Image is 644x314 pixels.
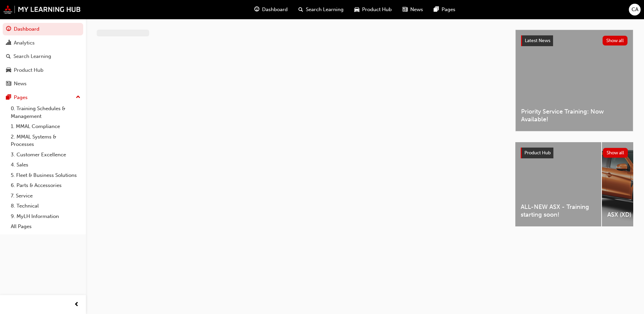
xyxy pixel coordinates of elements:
span: CA [632,6,638,13]
span: pages-icon [434,5,439,14]
div: Pages [14,94,28,101]
a: 3. Customer Excellence [8,150,83,160]
button: CA [629,4,641,15]
span: Product Hub [362,6,392,13]
a: 4. Sales [8,160,83,170]
span: ALL-NEW ASX - Training starting soon! [521,203,596,218]
a: Latest NewsShow allPriority Service Training: Now Available! [515,30,633,131]
a: 5. Fleet & Business Solutions [8,170,83,181]
span: pages-icon [6,95,11,101]
a: 6. Parts & Accessories [8,180,83,191]
a: Analytics [3,37,83,49]
span: Latest News [525,38,550,43]
span: car-icon [354,5,359,14]
div: Product Hub [14,66,43,74]
span: search-icon [6,54,11,60]
img: mmal [3,5,81,14]
span: Product Hub [524,150,551,156]
div: Search Learning [13,53,51,60]
a: Latest NewsShow all [521,35,627,46]
span: news-icon [402,5,408,14]
a: Search Learning [3,50,83,63]
span: car-icon [6,67,11,73]
a: 2. MMAL Systems & Processes [8,132,83,150]
span: Search Learning [306,6,344,13]
span: Dashboard [262,6,288,13]
span: search-icon [298,5,303,14]
span: guage-icon [6,26,11,32]
button: Show all [603,148,628,158]
a: All Pages [8,221,83,232]
span: up-icon [76,93,80,102]
a: search-iconSearch Learning [293,3,349,17]
button: Pages [3,91,83,104]
span: news-icon [6,81,11,87]
a: pages-iconPages [428,3,461,17]
span: prev-icon [74,301,79,309]
span: News [410,6,423,13]
span: guage-icon [254,5,259,14]
a: Product Hub [3,64,83,76]
a: 9. MyLH Information [8,211,83,222]
a: 8. Technical [8,201,83,211]
a: 1. MMAL Compliance [8,121,83,132]
a: Product HubShow all [521,148,628,158]
a: 0. Training Schedules & Management [8,103,83,121]
a: news-iconNews [397,3,428,17]
button: DashboardAnalyticsSearch LearningProduct HubNews [3,22,83,91]
button: Show all [603,36,628,45]
span: Priority Service Training: Now Available! [521,108,627,123]
span: chart-icon [6,40,11,46]
span: Pages [442,6,455,13]
div: News [14,80,27,88]
a: News [3,77,83,90]
a: Dashboard [3,23,83,35]
div: Analytics [14,39,35,47]
a: 7. Service [8,191,83,201]
a: ALL-NEW ASX - Training starting soon! [515,142,601,226]
a: car-iconProduct Hub [349,3,397,17]
a: guage-iconDashboard [249,3,293,17]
